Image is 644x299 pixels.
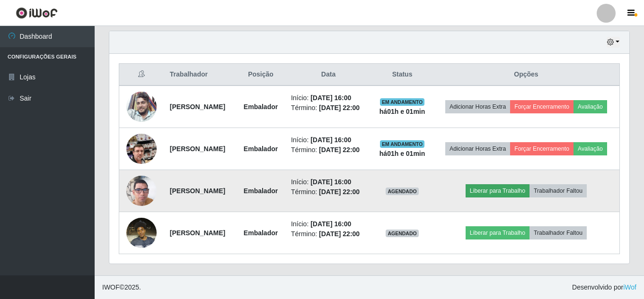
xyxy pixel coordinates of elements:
li: Término: [291,229,366,239]
button: Trabalhador Faltou [529,226,587,239]
img: 1646132801088.jpeg [126,92,157,122]
span: AGENDADO [386,230,419,237]
th: Trabalhador [164,64,236,86]
th: Data [285,64,371,86]
time: [DATE] 16:00 [310,94,351,102]
img: 1699235527028.jpeg [126,122,157,176]
img: 1737916815457.jpeg [126,164,157,218]
span: EM ANDAMENTO [380,140,425,148]
li: Início: [291,219,366,229]
li: Início: [291,177,366,187]
button: Liberar para Trabalho [466,184,529,197]
time: [DATE] 22:00 [319,146,360,154]
li: Início: [291,135,366,145]
strong: Embalador [244,103,278,111]
span: Desenvolvido por [572,282,636,292]
time: [DATE] 16:00 [310,220,351,228]
th: Opções [433,64,620,86]
strong: Embalador [244,187,278,195]
button: Adicionar Horas Extra [445,100,510,113]
time: [DATE] 22:00 [319,104,360,111]
strong: há 01 h e 01 min [379,150,425,157]
th: Status [371,64,433,86]
strong: há 01 h e 01 min [379,108,425,115]
li: Início: [291,93,366,103]
img: CoreUI Logo [16,7,58,19]
button: Adicionar Horas Extra [445,142,510,155]
strong: Embalador [244,145,278,153]
strong: [PERSON_NAME] [170,145,225,153]
span: IWOF [102,283,120,291]
time: [DATE] 22:00 [319,188,360,196]
time: [DATE] 22:00 [319,230,360,238]
th: Posição [236,64,285,86]
button: Forçar Encerramento [510,100,573,113]
strong: [PERSON_NAME] [170,229,225,237]
strong: Embalador [244,229,278,237]
strong: [PERSON_NAME] [170,187,225,195]
strong: [PERSON_NAME] [170,103,225,111]
button: Liberar para Trabalho [466,226,529,239]
a: iWof [623,283,636,291]
button: Forçar Encerramento [510,142,573,155]
button: Avaliação [573,100,607,113]
img: 1754349368188.jpeg [126,213,157,253]
span: AGENDADO [386,188,419,195]
time: [DATE] 16:00 [310,136,351,144]
button: Avaliação [573,142,607,155]
time: [DATE] 16:00 [310,178,351,186]
li: Término: [291,103,366,113]
span: EM ANDAMENTO [380,98,425,106]
span: © 2025 . [102,282,141,292]
li: Término: [291,145,366,155]
li: Término: [291,187,366,197]
button: Trabalhador Faltou [529,184,587,197]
